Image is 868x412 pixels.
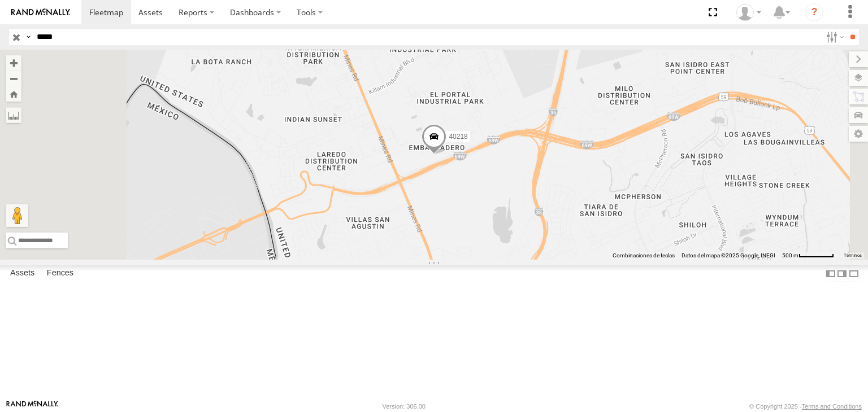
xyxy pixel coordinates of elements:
i: ? [805,3,823,21]
label: Fences [41,266,79,282]
span: 40218 [449,133,467,141]
label: Search Query [24,29,33,45]
a: Términos (se abre en una nueva pestaña) [844,253,862,258]
a: Visit our Website [6,401,58,412]
a: Terms and Conditions [802,403,862,410]
button: Arrastra al hombrecito al mapa para abrir Street View [6,204,28,227]
label: Hide Summary Table [848,265,860,282]
label: Measure [6,107,21,123]
button: Combinaciones de teclas [613,252,675,260]
span: 500 m [782,252,798,258]
label: Map Settings [849,126,868,142]
button: Zoom Home [6,86,21,102]
div: © Copyright 2025 - [749,403,862,410]
img: rand-logo.svg [11,8,70,16]
div: Version: 306.00 [383,403,426,410]
label: Search Filter Options [822,29,846,45]
label: Dock Summary Table to the Right [836,265,848,282]
label: Assets [5,266,40,282]
button: Zoom in [6,55,21,71]
div: Angel Dominguez [732,4,765,21]
button: Zoom out [6,71,21,86]
span: Datos del mapa ©2025 Google, INEGI [682,252,775,258]
button: Escala del mapa: 500 m por 59 píxeles [779,252,837,260]
label: Dock Summary Table to the Left [825,265,836,282]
